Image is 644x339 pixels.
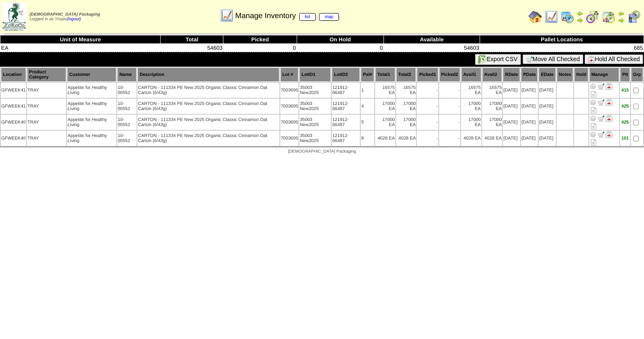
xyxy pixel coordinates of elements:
[478,55,487,64] img: excel.gif
[67,99,116,114] td: Appetite for Healthy Living
[117,131,137,146] td: 10-00552
[439,131,460,146] td: -
[67,67,116,82] th: Customer
[223,44,297,52] td: 0
[30,12,100,17] span: [DEMOGRAPHIC_DATA] Packaging
[417,83,438,98] td: -
[503,131,520,146] td: [DATE]
[27,83,66,98] td: TRAY
[545,10,558,24] img: line_graph.gif
[606,131,612,138] img: Manage Hold
[332,67,360,82] th: LotID2
[332,115,360,130] td: 121912-66487
[620,120,630,125] div: 425
[480,44,644,52] td: 685
[297,35,384,44] th: On Hold
[557,67,574,82] th: Notes
[482,115,502,130] td: 17000 EA
[631,67,643,82] th: Grp
[482,67,502,82] th: Avail2
[223,35,297,44] th: Picked
[0,44,161,52] td: EA
[590,115,596,122] img: Adjust
[161,35,223,44] th: Total
[521,131,538,146] td: [DATE]
[299,99,331,114] td: 35003 New2025
[1,115,26,130] td: GFWEEK40
[332,131,360,146] td: 121912-66487
[137,83,279,98] td: CARTON - 111334 PE New 2025 Organic Classic Cinnamon Oat Carton (6/43g)
[27,115,66,130] td: TRAY
[539,99,555,114] td: [DATE]
[461,99,481,114] td: 17000 EA
[396,99,416,114] td: 17000 EA
[461,67,481,82] th: Avail1
[475,54,521,65] button: Export CSV
[461,83,481,98] td: 16575 EA
[439,99,460,114] td: -
[539,131,555,146] td: [DATE]
[137,67,279,82] th: Description
[1,99,26,114] td: GFWEEK41
[280,67,299,82] th: Lot #
[461,131,481,146] td: 4028 EA
[137,99,279,114] td: CARTON - 111334 PE New 2025 Organic Classic Cinnamon Oat Carton (6/43g)
[529,10,542,24] img: home.gif
[482,83,502,98] td: 16575 EA
[417,115,438,130] td: -
[117,67,137,82] th: Name
[67,17,81,22] a: (logout)
[620,136,630,141] div: 101
[235,11,339,20] span: Manage Inventory
[67,131,116,146] td: Appetite for Healthy Living
[319,13,339,21] a: map
[598,131,604,138] img: Move
[299,115,331,130] td: 35003 New2025
[590,99,596,106] img: Adjust
[299,131,331,146] td: 35003 New2025
[1,131,26,146] td: GFWEEK40
[417,67,438,82] th: Picked1
[27,67,66,82] th: Product Category
[67,115,116,130] td: Appetite for Healthy Living
[618,17,625,24] img: arrowright.gif
[620,88,630,93] div: 415
[220,9,233,22] img: line_graph.gif
[606,115,612,122] img: Manage Hold
[280,99,299,114] td: 7003695
[577,17,583,24] img: arrowright.gif
[602,10,615,24] img: calendarinout.gif
[591,139,596,145] i: Note
[539,67,555,82] th: EDate
[618,10,625,17] img: arrowleft.gif
[606,83,612,90] img: Manage Hold
[417,99,438,114] td: -
[482,99,502,114] td: 17000 EA
[280,83,299,98] td: 7003695
[375,131,395,146] td: 4028 EA
[384,44,480,52] td: 54603
[27,99,66,114] td: TRAY
[521,99,538,114] td: [DATE]
[503,99,520,114] td: [DATE]
[461,115,481,130] td: 17000 EA
[117,115,137,130] td: 10-00552
[503,115,520,130] td: [DATE]
[417,131,438,146] td: -
[0,35,161,44] th: Unit of Measure
[361,99,374,114] td: 4
[523,54,583,64] button: Move All Checked
[396,131,416,146] td: 4028 EA
[27,131,66,146] td: TRAY
[503,67,520,82] th: RDate
[361,67,374,82] th: Pal#
[526,56,533,63] img: cart.gif
[396,67,416,82] th: Total2
[591,91,596,97] i: Note
[521,115,538,130] td: [DATE]
[598,83,604,90] img: Move
[585,54,643,64] button: Hold All Checked
[1,67,26,82] th: Location
[361,115,374,130] td: 5
[627,10,641,24] img: calendarcustomer.gif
